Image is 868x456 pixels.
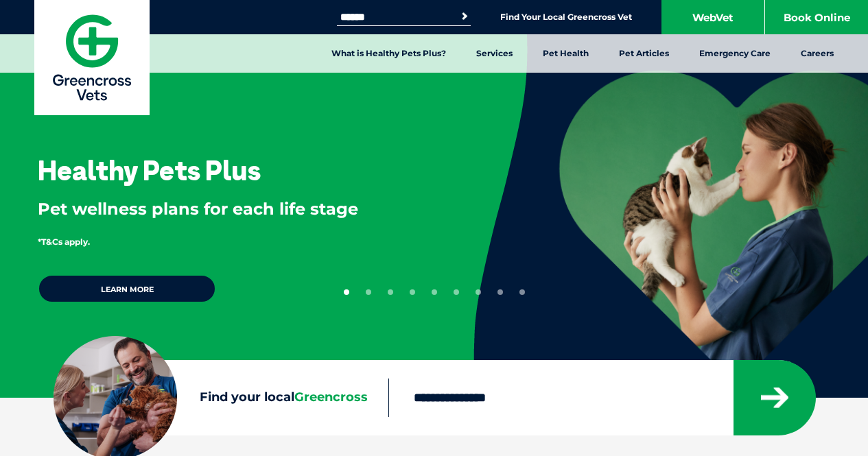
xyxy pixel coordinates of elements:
[497,289,503,295] button: 8 of 9
[461,34,528,73] a: Services
[500,12,632,23] a: Find Your Local Greencross Vet
[294,389,368,405] span: Greencross
[684,34,786,73] a: Emergency Care
[458,10,471,23] button: Search
[38,237,90,247] span: *T&Cs apply.
[454,289,459,295] button: 6 of 9
[476,289,481,295] button: 7 of 9
[388,289,393,295] button: 3 of 9
[604,34,684,73] a: Pet Articles
[54,387,388,408] label: Find your local
[316,34,461,73] a: What is Healthy Pets Plus?
[432,289,437,295] button: 5 of 9
[528,34,604,73] a: Pet Health
[38,274,216,303] a: Learn more
[38,197,429,221] p: Pet wellness plans for each life stage
[344,289,349,295] button: 1 of 9
[519,289,525,295] button: 9 of 9
[366,289,371,295] button: 2 of 9
[786,34,849,73] a: Careers
[38,156,261,184] h3: Healthy Pets Plus
[410,289,415,295] button: 4 of 9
